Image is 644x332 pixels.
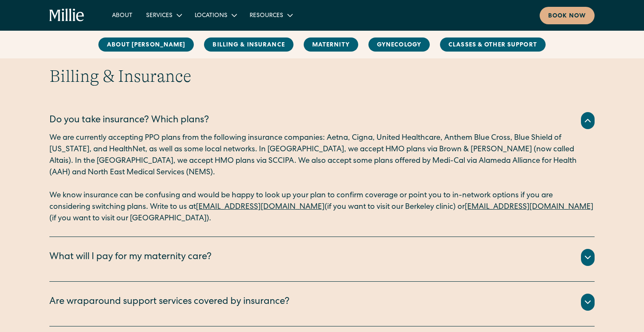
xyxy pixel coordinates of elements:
[440,38,546,52] a: Classes & Other Support
[540,7,595,24] a: Book now
[204,38,293,52] a: Billing & Insurance
[243,8,299,22] div: Resources
[195,12,227,20] div: Locations
[49,114,209,128] div: Do you take insurance? Which plans?
[49,295,290,309] div: Are wraparound support services covered by insurance?
[188,8,243,22] div: Locations
[98,38,194,52] a: About [PERSON_NAME]
[105,8,139,22] a: About
[146,12,172,20] div: Services
[139,8,188,22] div: Services
[49,190,595,225] p: We know insurance can be confusing and would be happy to look up your plan to confirm coverage or...
[49,179,595,190] p: ‍
[304,38,358,52] a: MAternity
[49,9,85,22] a: home
[250,12,283,20] div: Resources
[548,12,586,21] div: Book now
[49,133,595,179] p: We are currently accepting PPO plans from the following insurance companies: Aetna, Cigna, United...
[49,251,212,265] div: What will I pay for my maternity care?
[49,66,595,87] h2: Billing & Insurance
[465,203,593,211] a: [EMAIL_ADDRESS][DOMAIN_NAME]
[368,38,430,52] a: Gynecology
[196,203,325,211] a: [EMAIL_ADDRESS][DOMAIN_NAME]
